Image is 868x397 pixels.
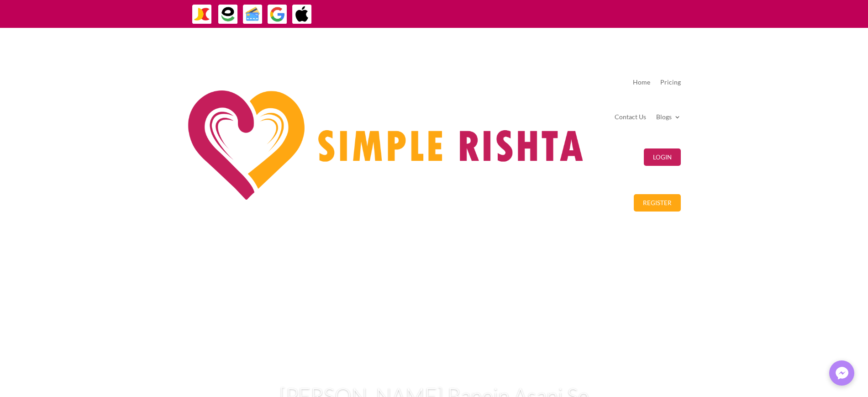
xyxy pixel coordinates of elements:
[656,100,681,134] a: Blogs
[634,180,681,226] a: Register
[292,4,312,25] img: ApplePay-icon
[644,134,681,180] a: Login
[242,4,263,25] img: Credit Cards
[267,4,288,25] img: GooglePay-icon
[833,364,851,382] img: Messenger
[615,100,646,134] a: Contact Us
[218,4,238,25] img: EasyPaisa-icon
[660,65,681,100] a: Pricing
[634,194,681,212] button: Register
[192,4,212,25] img: JazzCash-icon
[644,148,681,166] button: Login
[633,65,650,100] a: Home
